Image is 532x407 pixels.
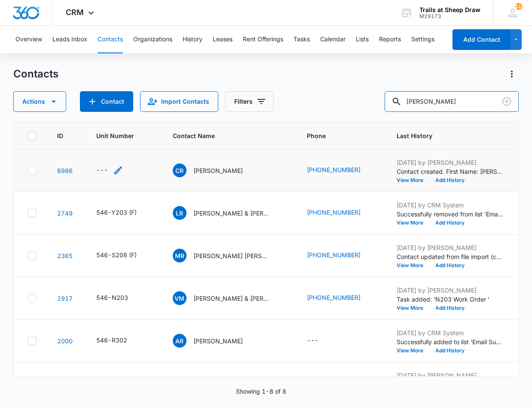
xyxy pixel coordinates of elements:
[57,131,63,140] span: ID
[193,251,271,260] p: [PERSON_NAME] [PERSON_NAME] [PERSON_NAME]
[429,220,471,225] button: Add History
[397,305,429,311] button: View More
[173,206,187,220] span: LR
[173,163,187,177] span: CR
[173,131,274,140] span: Contact Name
[411,26,434,53] button: Settings
[419,6,480,13] div: account name
[173,206,286,220] div: Contact Name - Laura Reyes & Mercedes Alvarez - Select to Edit Field
[356,26,369,53] button: Lists
[307,293,361,302] a: [PHONE_NUMBER]
[96,165,123,176] div: Unit Number - - Select to Edit Field
[397,371,504,380] p: [DATE] by [PERSON_NAME]
[307,131,364,140] span: Phone
[193,166,243,175] p: [PERSON_NAME]
[397,295,504,304] p: Task added: 'N203 Work Order '
[385,91,519,112] input: Search Contacts
[173,334,258,348] div: Contact Name - Aquiles Reyes - Select to Edit Field
[397,286,504,295] p: [DATE] by [PERSON_NAME]
[307,250,361,259] a: [PHONE_NUMBER]
[307,250,376,261] div: Phone - 970-584-4223 - Select to Edit Field
[173,249,187,262] span: MR
[173,163,258,177] div: Contact Name - Carla Reyes - Select to Edit Field
[505,67,519,81] button: Actions
[294,26,310,53] button: Tasks
[397,158,504,167] p: [DATE] by [PERSON_NAME]
[225,91,274,112] button: Filters
[307,336,318,346] div: ---
[96,336,143,346] div: Unit Number - 546-R302 - Select to Edit Field
[183,26,202,53] button: History
[453,29,511,50] button: Add Contact
[96,336,127,345] div: 546-R302
[96,250,152,261] div: Unit Number - 546-S208 (F) - Select to Edit Field
[397,200,504,210] p: [DATE] by CRM System
[96,293,144,303] div: Unit Number - 546-N203 - Select to Edit Field
[57,337,73,345] a: Navigate to contact details page for Aquiles Reyes
[307,208,361,217] a: [PHONE_NUMBER]
[397,210,504,219] p: Successfully removed from list 'Email Subscribers'.
[307,336,334,346] div: Phone - - Select to Edit Field
[96,208,137,217] div: 546-Y203 (F)
[173,291,286,305] div: Contact Name - Violeta Munoz & Carlos Reyes - Select to Edit Field
[500,95,514,108] button: Clear
[98,26,123,53] button: Contacts
[307,293,376,303] div: Phone - 970-568-2635 - Select to Edit Field
[429,305,471,311] button: Add History
[397,178,429,183] button: View More
[429,263,471,268] button: Add History
[397,252,504,261] p: Contact updated from file import (contacts-20231023195256.csv): --
[515,3,522,10] div: notifications count
[193,336,243,345] p: [PERSON_NAME]
[57,167,73,174] a: Navigate to contact details page for Carla Reyes
[96,165,108,176] div: ---
[57,295,73,302] a: Navigate to contact details page for Violeta Munoz & Carlos Reyes
[397,220,429,225] button: View More
[96,250,137,259] div: 546-S208 (F)
[193,209,271,218] p: [PERSON_NAME] & [PERSON_NAME]
[236,387,286,396] p: Showing 1-8 of 8
[307,208,376,218] div: Phone - 9708476689 - Select to Edit Field
[397,131,492,140] span: Last History
[320,26,345,53] button: Calendar
[307,165,361,174] a: [PHONE_NUMBER]
[243,26,283,53] button: Rent Offerings
[96,131,152,140] span: Unit Number
[397,328,504,337] p: [DATE] by CRM System
[133,26,172,53] button: Organizations
[193,294,271,303] p: [PERSON_NAME] & [PERSON_NAME]
[173,291,187,305] span: VM
[15,26,42,53] button: Overview
[80,91,133,112] button: Add Contact
[140,91,218,112] button: Import Contacts
[96,208,152,218] div: Unit Number - 546-Y203 (F) - Select to Edit Field
[307,165,376,176] div: Phone - 9705846039 - Select to Edit Field
[213,26,232,53] button: Leases
[57,210,73,217] a: Navigate to contact details page for Laura Reyes & Mercedes Alvarez
[397,167,504,176] p: Contact created. First Name: [PERSON_NAME] Last Name: [PERSON_NAME] Phone: [PHONE_NUMBER] Email: ...
[66,8,84,17] span: CRM
[379,26,401,53] button: Reports
[173,249,286,262] div: Contact Name - Monica Reyes Ana Marquez Ashley Luna - Select to Edit Field
[13,68,58,80] h1: Contacts
[515,3,522,10] span: 112
[429,178,471,183] button: Add History
[397,337,504,346] p: Successfully added to list 'Email Subscribers'.
[13,91,66,112] button: Actions
[52,26,87,53] button: Leads Inbox
[419,13,480,19] div: account id
[397,243,504,252] p: [DATE] by [PERSON_NAME]
[429,348,471,353] button: Add History
[96,293,128,302] div: 546-N203
[397,348,429,353] button: View More
[397,263,429,268] button: View More
[173,334,187,348] span: AR
[57,252,73,259] a: Navigate to contact details page for Monica Reyes Ana Marquez Ashley Luna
